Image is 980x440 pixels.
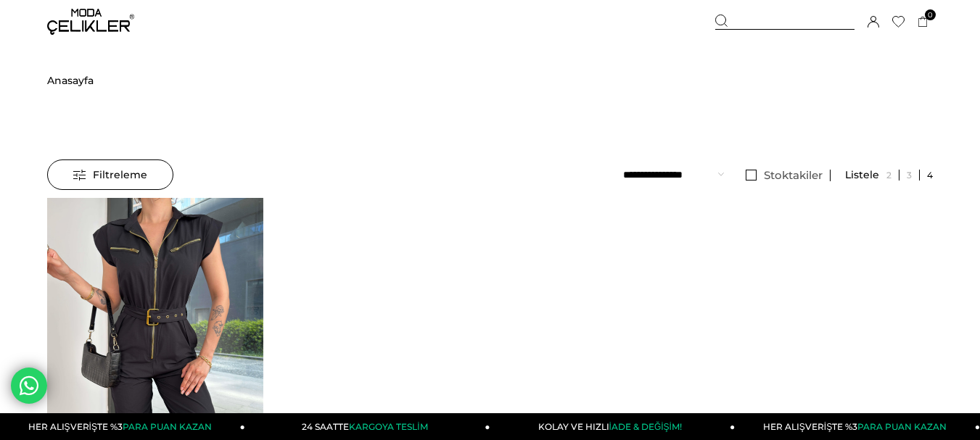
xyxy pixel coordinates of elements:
span: Filtreleme [73,160,147,189]
a: 24 SAATTEKARGOYA TESLİM [245,413,490,440]
span: İADE & DEĞİŞİM! [609,421,682,432]
a: Anasayfa [47,43,94,117]
span: PARA PUAN KAZAN [857,421,947,432]
a: Stoktakiler [738,170,831,181]
span: PARA PUAN KAZAN [123,421,212,432]
img: logo [47,9,134,35]
a: KOLAY VE HIZLIİADE & DEĞİŞİM! [490,413,736,440]
span: KARGOYA TESLİM [349,421,427,432]
span: Stoktakiler [764,168,823,182]
span: 0 [925,9,936,20]
a: HER ALIŞVERİŞTE %3PARA PUAN KAZAN [735,413,980,440]
li: > [47,43,94,117]
a: 0 [918,17,928,28]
